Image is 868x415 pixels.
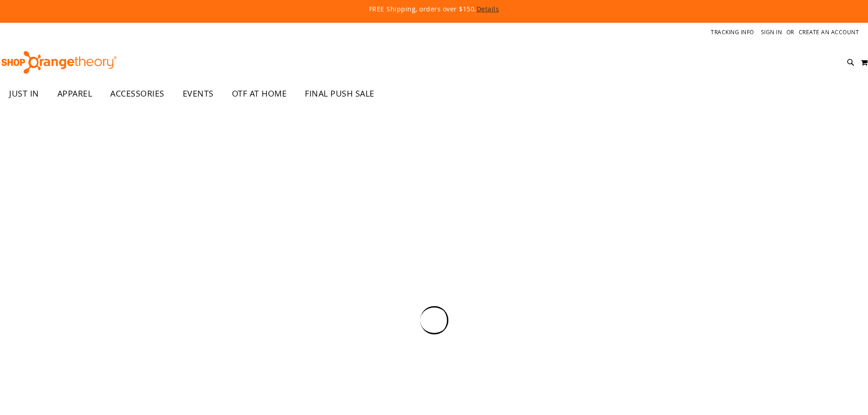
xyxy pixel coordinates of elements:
a: EVENTS [174,83,223,104]
p: FREE Shipping, orders over $150. [161,5,708,14]
a: Sign In [761,28,782,36]
a: Tracking Info [711,28,754,36]
span: FINAL PUSH SALE [305,83,375,104]
span: OTF AT HOME [232,83,287,104]
a: ACCESSORIES [101,83,174,104]
a: APPAREL [48,83,102,104]
a: Create an Account [799,28,859,36]
span: JUST IN [9,83,39,104]
span: ACCESSORIES [110,83,164,104]
a: OTF AT HOME [223,83,296,104]
a: FINAL PUSH SALE [296,83,384,104]
a: Details [477,5,499,13]
span: EVENTS [183,83,214,104]
span: APPAREL [57,83,92,104]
